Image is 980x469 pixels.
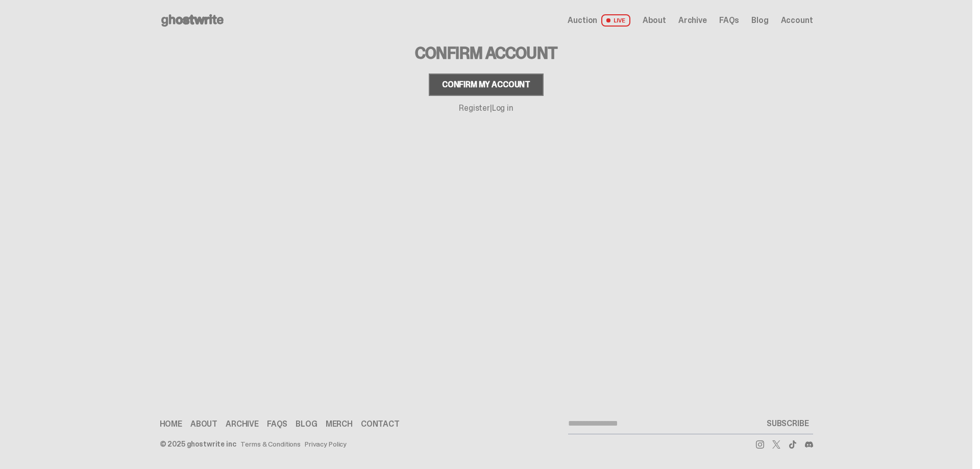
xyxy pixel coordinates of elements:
a: About [643,16,666,24]
a: Log in [492,103,513,113]
a: Privacy Policy [305,440,347,448]
a: FAQs [719,16,739,24]
a: About [190,420,217,428]
a: Account [781,16,813,24]
span: Auction [568,16,597,24]
a: Contact [361,420,400,428]
a: Archive [226,420,259,428]
div: © 2025 ghostwrite inc [160,440,236,448]
a: Merch [326,420,353,428]
p: | [459,104,513,112]
a: Home [160,420,182,428]
a: Blog [751,16,768,24]
a: Blog [296,420,317,428]
a: Auction LIVE [568,14,630,27]
h3: Confirm Account [415,45,557,61]
a: Register [459,103,490,113]
div: Confirm my account [442,81,530,89]
a: Terms & Conditions [240,440,301,448]
a: FAQs [267,420,287,428]
span: LIVE [601,14,630,27]
button: SUBSCRIBE [763,413,813,434]
a: Archive [678,16,707,24]
button: Confirm my account [429,73,544,96]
